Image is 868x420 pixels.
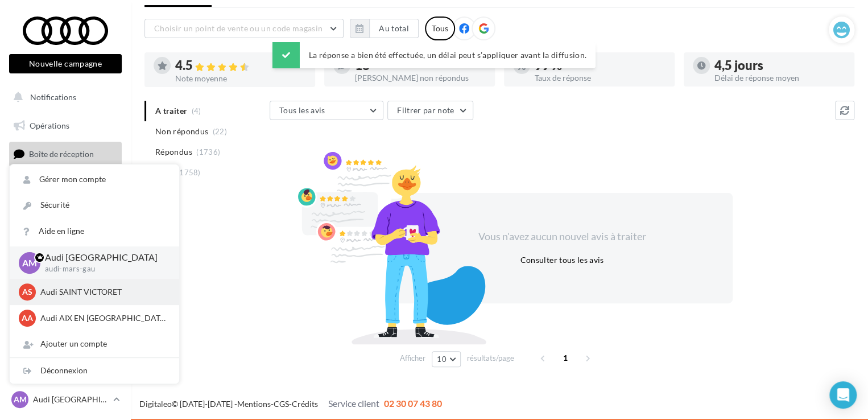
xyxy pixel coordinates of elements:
a: Crédits [292,399,318,409]
a: Sécurité [10,192,179,218]
p: Audi AIX EN [GEOGRAPHIC_DATA] [40,312,166,324]
div: Open Intercom Messenger [829,381,857,409]
button: Tous les avis [270,101,383,120]
a: Aide en ligne [10,219,179,244]
span: 10 [437,355,447,364]
span: Répondus [155,146,192,158]
a: AM Audi [GEOGRAPHIC_DATA] [9,389,122,410]
a: Opérations [7,114,124,138]
span: Choisir un point de vente ou un code magasin [154,23,323,33]
span: Opérations [30,121,69,130]
span: © [DATE]-[DATE] - - - [139,399,442,409]
a: Médiathèque [7,228,124,252]
a: Mentions [237,399,271,409]
span: (1736) [196,147,220,157]
div: 4.5 [175,59,306,72]
p: Audi [GEOGRAPHIC_DATA] [33,394,109,405]
span: AA [22,312,33,324]
div: Vous n'avez aucun nouvel avis à traiter [464,229,660,244]
a: Visibilité en ligne [7,171,124,195]
button: Choisir un point de vente ou un code magasin [144,19,344,38]
span: résultats/page [467,353,514,364]
div: 4,5 jours [714,59,845,72]
button: Au total [350,19,419,38]
span: Non répondus [155,126,208,137]
span: Service client [328,398,379,409]
div: 99 % [535,59,666,72]
span: (1758) [177,168,201,177]
span: Notifications [30,92,76,102]
button: Au total [369,19,419,38]
p: audi-mars-gau [45,264,161,274]
div: Déconnexion [10,358,179,384]
span: Afficher [400,353,425,364]
div: Ajouter un compte [10,331,179,357]
a: Gérer mon compte [10,167,179,192]
span: Tous les avis [279,105,325,115]
span: (22) [213,127,227,136]
div: Taux de réponse [535,74,666,82]
button: Notifications [7,85,119,109]
p: Audi SAINT VICTORET [40,286,166,298]
a: PLV et print personnalisable [7,256,124,290]
button: 10 [432,351,461,367]
span: AM [22,256,37,269]
div: Tous [425,17,455,40]
a: Digitaleo [139,399,172,409]
span: AM [14,394,27,405]
a: Boîte de réception [7,142,124,166]
button: Filtrer par note [387,101,473,120]
a: CGS [274,399,289,409]
button: Nouvelle campagne [9,54,122,73]
p: Audi [GEOGRAPHIC_DATA] [45,251,161,264]
div: La réponse a bien été effectuée, un délai peut s’appliquer avant la diffusion. [272,42,596,68]
span: Boîte de réception [29,149,94,159]
span: 1 [556,349,574,367]
div: Délai de réponse moyen [714,74,845,82]
span: AS [22,286,32,298]
div: Note moyenne [175,75,306,83]
a: Campagnes [7,200,124,224]
div: [PERSON_NAME] non répondus [355,74,486,82]
span: 02 30 07 43 80 [384,398,442,409]
button: Consulter tous les avis [515,253,608,267]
